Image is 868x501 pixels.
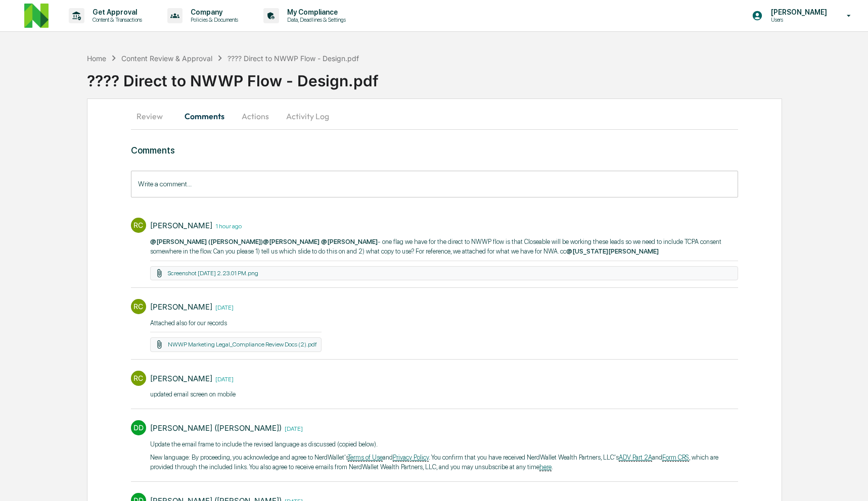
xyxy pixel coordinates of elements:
[131,145,739,156] h3: Comments
[662,454,689,462] a: Form CRS
[150,221,212,230] div: [PERSON_NAME]
[168,341,317,348] a: NWWP Marketing Legal_Compliance Review Docs (2).pdf
[212,221,242,230] time: Monday, September 22, 2025 at 2:48:35 PM CDT
[131,371,146,386] div: RC
[212,303,234,311] time: Thursday, September 18, 2025 at 11:00:15 AM CDT
[24,4,49,28] img: logo
[131,104,739,128] div: secondary tabs example
[150,374,212,383] div: [PERSON_NAME]
[131,218,146,233] div: RC
[150,238,263,245] span: @[PERSON_NAME] ([PERSON_NAME])
[539,463,552,471] a: here
[619,454,652,462] a: ADV Part 2A
[278,104,337,128] button: Activity Log
[150,318,322,328] p: ​Attached also for our records
[87,64,868,90] div: ???? Direct to NWWP Flow - Design.pdf
[84,8,147,16] p: Get Approval
[212,374,234,383] time: Thursday, September 18, 2025 at 10:58:20 AM CDT
[763,8,832,16] p: [PERSON_NAME]
[263,238,319,245] span: @[PERSON_NAME]
[150,237,739,257] p: ​ - one flag we have for the direct to NWWP flow is that Closeable will be working these leads so...
[168,270,258,277] a: Screenshot [DATE] 2.23.01 PM.png
[131,104,176,128] button: Review
[150,453,739,472] p: New language: By proceeding, you acknowledge and agree to NerdWallet's and . You confirm that you...
[84,16,147,23] p: Content & Transactions
[282,424,303,432] time: Wednesday, September 17, 2025 at 2:47:57 PM CDT
[763,16,832,23] p: Users
[227,54,359,63] div: ???? Direct to NWWP Flow - Design.pdf
[182,8,243,16] p: Company
[182,16,243,23] p: Policies & Documents
[87,54,106,63] div: Home
[150,389,236,399] p: updated email screen on mobile​
[176,104,233,128] button: Comments
[566,247,659,255] span: @[US_STATE][PERSON_NAME]
[348,454,383,462] a: Terms of Use
[131,299,146,314] div: RC
[150,423,282,433] div: [PERSON_NAME] ([PERSON_NAME])
[150,302,212,312] div: [PERSON_NAME]
[121,54,212,63] div: Content Review & Approval
[233,104,278,128] button: Actions
[279,8,351,16] p: My Compliance
[131,420,146,435] div: DD
[393,454,429,462] a: Privacy Policy
[836,468,863,495] iframe: Open customer support
[150,439,739,449] p: Update the email frame to include the revised language as discussed (copied below).
[279,16,351,23] p: Data, Deadlines & Settings
[321,238,378,245] span: @[PERSON_NAME]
